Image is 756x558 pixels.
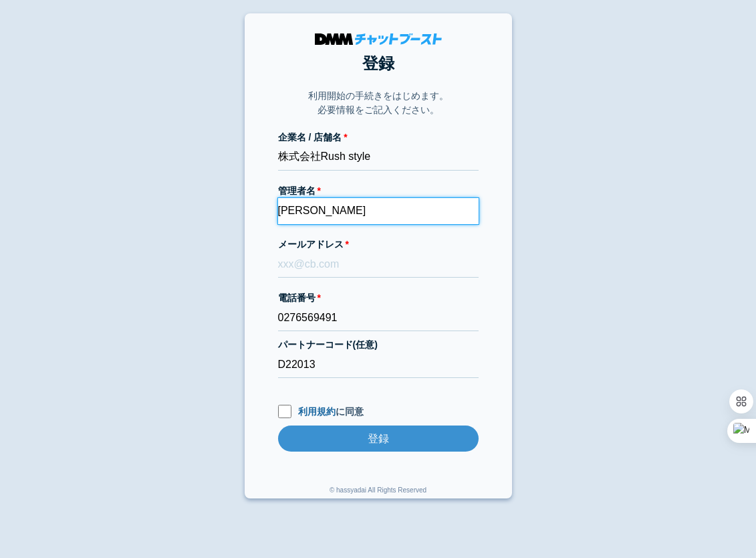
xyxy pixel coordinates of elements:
label: 電話番号 [278,291,479,305]
label: 管理者名 [278,184,479,198]
label: に同意 [278,405,479,419]
input: ABC123 [278,352,479,378]
input: xxx@cb.com [278,252,479,278]
label: パートナーコード(任意) [278,338,479,352]
input: 会話 太郎 [278,198,479,224]
label: メールアドレス [278,238,479,252]
a: 利用規約 [298,406,336,417]
label: 企業名 / 店舗名 [278,130,479,145]
input: 株式会社チャットブースト [278,145,479,171]
input: 登録 [278,426,479,452]
h1: 登録 [278,52,479,76]
p: 利用開始の手続きをはじめます。 必要情報をご記入ください。 [308,89,449,117]
input: 0000000000 [278,305,479,331]
input: 利用規約に同意 [278,405,291,418]
img: DMMチャットブースト [315,33,442,45]
div: © hassyadai All Rights Reserved [330,485,426,498]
